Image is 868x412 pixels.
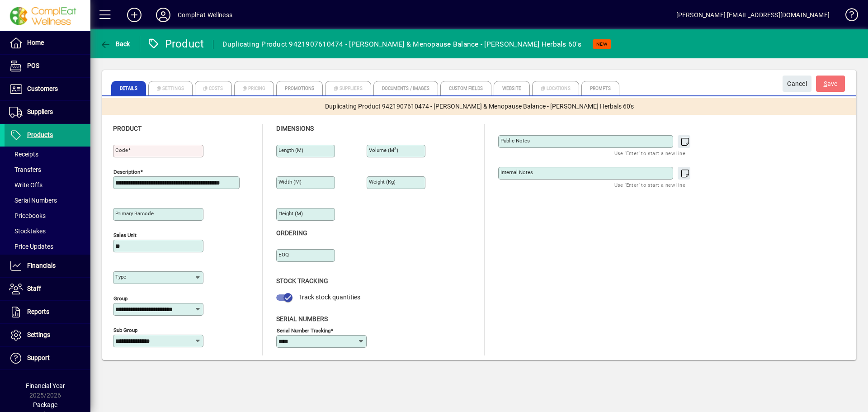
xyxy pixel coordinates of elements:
span: Serial Numbers [9,197,57,204]
mat-label: Serial Number tracking [277,327,330,333]
span: Ordering [276,229,307,237]
a: Knowledge Base [839,2,857,31]
mat-label: Width (m) [278,179,302,185]
mat-hint: Use 'Enter' to start a new line [614,148,685,158]
a: Stocktakes [5,223,90,239]
span: Serial Numbers [276,315,328,322]
mat-label: Length (m) [278,147,303,153]
mat-label: Internal Notes [500,169,533,175]
span: Price Updates [9,243,53,250]
mat-label: Description [113,169,140,175]
span: Product [113,125,142,132]
span: Home [27,39,44,46]
span: Write Offs [9,181,42,189]
mat-hint: Use 'Enter' to start a new line [614,180,685,190]
mat-label: Type [115,274,126,280]
span: Stocktakes [9,227,46,235]
span: Financials [27,262,56,269]
a: Settings [5,324,90,346]
a: POS [5,55,90,77]
span: Suppliers [27,108,53,115]
mat-label: Sales unit [113,232,137,238]
div: Duplicating Product 9421907610474 - [PERSON_NAME] & Menopause Balance - [PERSON_NAME] Herbals 60's [222,37,581,52]
app-page-header-button: Back [90,36,140,52]
a: Receipts [5,147,90,162]
a: Suppliers [5,101,90,123]
a: Customers [5,78,90,100]
mat-label: EOQ [278,251,289,258]
span: Support [27,354,50,361]
a: Staff [5,278,90,300]
span: S [824,80,827,87]
a: Pricebooks [5,208,90,223]
div: [PERSON_NAME] [EMAIL_ADDRESS][DOMAIN_NAME] [676,8,830,22]
span: Customers [27,85,58,92]
a: Home [5,32,90,54]
span: Stock Tracking [276,277,328,284]
sup: 3 [394,147,396,151]
span: Track stock quantities [299,294,360,301]
button: Cancel [783,76,811,92]
span: Package [33,401,57,408]
a: Price Updates [5,239,90,254]
mat-label: Volume (m ) [369,147,398,153]
mat-label: Weight (Kg) [369,179,396,185]
mat-label: Height (m) [278,210,303,217]
button: Back [98,36,132,52]
button: Add [120,7,149,23]
span: Back [100,40,130,47]
span: Reports [27,308,49,315]
span: Staff [27,285,41,292]
span: ave [824,76,838,91]
span: Products [27,131,53,138]
span: Duplicating Product 9421907610474 - [PERSON_NAME] & Menopause Balance - [PERSON_NAME] Herbals 60's [325,102,634,111]
mat-label: Public Notes [500,137,530,144]
div: ComplEat Wellness [178,8,232,22]
div: Product [147,37,204,51]
button: Profile [149,7,178,23]
span: Cancel [787,76,807,91]
a: Write Offs [5,177,90,193]
span: POS [27,62,39,69]
span: Settings [27,331,50,338]
mat-label: Primary barcode [115,210,154,217]
mat-label: Sub group [113,327,137,333]
span: Financial Year [26,382,65,389]
a: Support [5,347,90,369]
span: Pricebooks [9,212,46,219]
span: Dimensions [276,125,314,132]
span: Transfers [9,166,41,173]
mat-label: Group [113,295,127,302]
mat-label: Code [115,147,128,153]
span: NEW [596,41,608,47]
a: Financials [5,255,90,277]
button: Save [816,76,845,92]
a: Transfers [5,162,90,177]
a: Reports [5,301,90,323]
a: Serial Numbers [5,193,90,208]
span: Receipts [9,151,38,158]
